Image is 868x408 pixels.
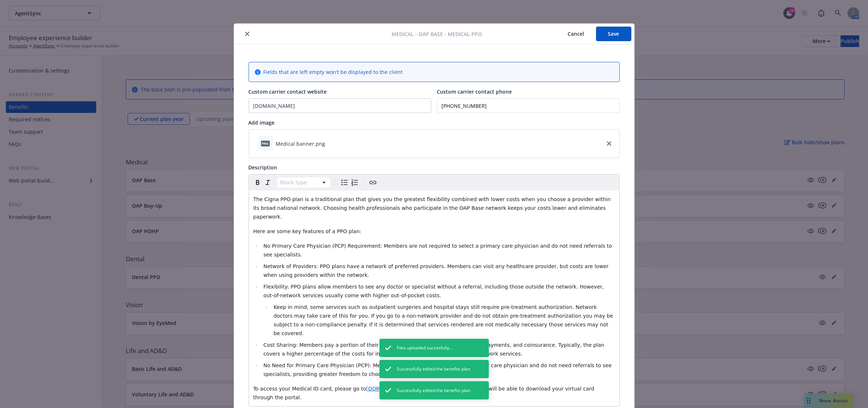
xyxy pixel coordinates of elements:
button: Numbered list [350,177,360,188]
button: Save [596,27,631,41]
span: Add image [249,119,275,126]
button: download file [328,140,334,148]
span: No Need for Primary Care Physician (PCP): Members are not required to select a primary care physi... [263,362,613,377]
input: Add custom carrier contact phone [437,98,620,113]
button: Bulleted list [339,177,350,188]
span: Network of Providers: PPO plans have a network of preferred providers. Members can visit any heal... [263,263,610,278]
button: Cancel [556,27,596,41]
span: Here are some key features of a PPO plan: [253,228,362,234]
span: Custom carrier contact website [249,88,327,95]
span: Successfully edited the benefits plan [397,387,471,394]
span: Keep in mind, some services such as outpatient surgeries and hospital stays still require pre-tre... [273,304,615,336]
button: Bold [253,177,263,188]
span: Cost Sharing: Members pay a portion of their healthcare costs through deductibles, copayments, an... [263,342,606,357]
div: Medical banner.png [276,140,326,148]
button: Block type [277,177,330,188]
span: png [261,141,270,146]
span: To access your Medical ID card, please go to [253,386,366,392]
span: Medical - OAP Base - Medical PPO [392,30,482,38]
span: Files uploaded succesfully... [397,345,453,351]
button: Create link [368,177,378,188]
a: [DOMAIN_NAME] [366,386,409,392]
span: Description [249,164,277,171]
span: Fields that are left empty won't be displayed to the client [264,68,403,76]
a: close [605,139,614,148]
span: No Primary Care Physician (PCP) Requirement: Members are not required to select a primary care ph... [263,243,614,258]
span: Successfully edited the benefits plan [397,366,471,372]
div: editable markdown [249,191,619,406]
button: close [243,30,252,38]
div: toggle group [339,177,360,188]
span: Custom carrier contact phone [437,88,512,95]
span: Flexibility: PPO plans allow members to see any doctor or specialist without a referral, includin... [263,284,606,298]
input: Add custom carrier contact website [249,99,431,113]
span: The Cigna PPO plan is a traditional plan that gives you the greatest flexibility combined with lo... [253,196,612,220]
button: Italic [263,177,273,188]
